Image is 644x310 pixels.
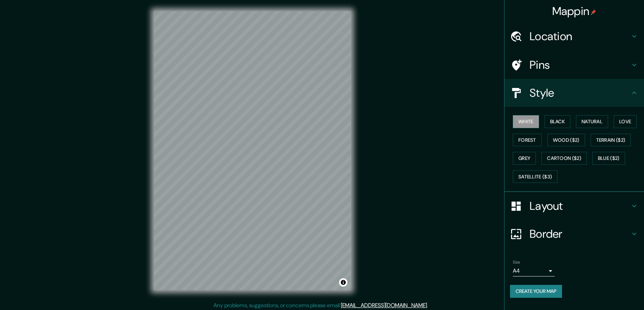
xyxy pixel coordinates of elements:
iframe: Help widget launcher [582,283,636,302]
div: Location [504,22,644,50]
button: Create your map [510,285,562,298]
label: Size [513,259,520,265]
button: Terrain ($2) [591,134,631,147]
div: Style [504,79,644,107]
button: Love [614,115,637,128]
button: Cartoon ($2) [541,152,587,165]
button: Grey [513,152,536,165]
div: . [428,301,429,310]
h4: Border [530,227,630,241]
div: Layout [504,192,644,220]
button: Blue ($2) [592,152,625,165]
p: Any problems, suggestions, or concerns please email . [214,301,428,310]
button: Satellite ($3) [513,170,557,183]
h4: Style [530,86,630,100]
h4: Layout [530,199,630,213]
button: White [513,115,539,128]
button: Toggle attribution [339,278,347,287]
button: Natural [576,115,608,128]
a: [EMAIL_ADDRESS][DOMAIN_NAME] [341,302,427,309]
div: Pins [504,51,644,79]
button: Forest [513,134,542,147]
h4: Location [530,29,630,43]
div: . [429,301,430,310]
button: Black [545,115,571,128]
canvas: Map [154,11,351,290]
h4: Mappin [552,4,597,18]
h4: Pins [530,58,630,72]
img: pin-icon.png [591,9,596,15]
div: Border [504,220,644,248]
div: A4 [513,265,555,276]
button: Wood ($2) [547,134,585,147]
